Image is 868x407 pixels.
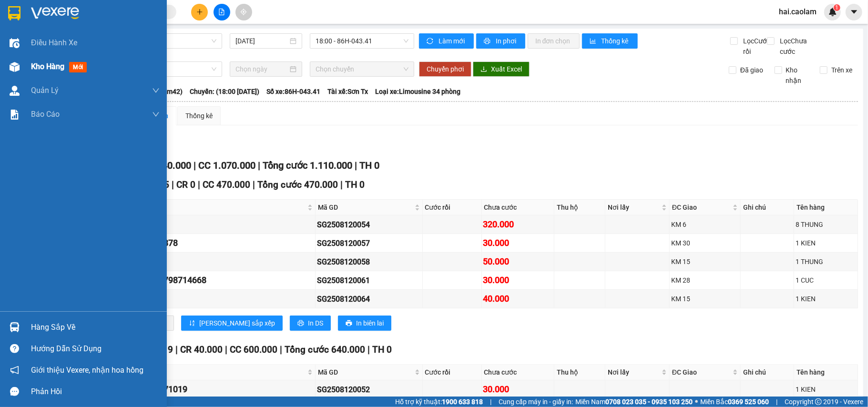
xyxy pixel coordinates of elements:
div: 1 KIEN [796,238,856,248]
span: notification [10,366,19,375]
span: Quản Lý [31,84,59,96]
span: Lọc Chưa cước [776,36,822,57]
div: Phản hồi [31,385,160,399]
th: Chưa cước [482,200,554,215]
span: TH 0 [372,344,392,355]
button: syncLàm mới [419,33,474,49]
button: downloadXuất Excel [473,61,530,77]
span: caret-down [850,8,858,16]
button: caret-down [846,4,862,20]
div: 50.000 [483,255,552,268]
span: Tổng cước 1.110.000 [263,160,352,171]
strong: 0708 023 035 - 0935 103 250 [605,398,693,406]
span: question-circle [10,344,19,353]
span: down [152,87,160,94]
td: SG2508120054 [316,215,423,234]
div: Hướng dẫn sử dụng [31,342,160,356]
div: 320.000 [483,218,552,231]
div: SG2508120061 [317,275,421,286]
div: 30.000 [483,274,552,287]
button: bar-chartThống kê [582,33,638,49]
strong: 0369 525 060 [728,398,769,406]
span: Người nhận [92,367,306,377]
td: SG2508120052 [316,380,423,399]
span: ĐC Giao [672,202,731,213]
button: file-add [214,4,230,20]
span: ĐC Giao [672,367,731,377]
span: Xuất Excel [491,64,522,74]
th: Thu hộ [554,365,605,380]
img: icon-new-feature [828,8,837,16]
span: Tài xế: Sơn Tx [327,86,368,97]
span: | [280,344,282,355]
span: [PERSON_NAME] sắp xếp [199,318,275,328]
span: Kho nhận [782,65,813,86]
div: LONG 0913173147 [92,255,314,268]
div: Thống kê [185,111,213,121]
th: Cước rồi [423,200,482,215]
div: 8 THUNG [796,219,856,230]
img: warehouse-icon [10,38,20,48]
th: Tên hàng [794,200,858,215]
span: sort-ascending [189,320,195,327]
td: SG2508120057 [316,234,423,253]
div: KM 28 [671,275,739,285]
span: Người nhận [92,202,306,213]
td: SG2508120064 [316,290,423,308]
div: SG2508120052 [317,384,421,396]
span: | [258,160,260,171]
div: SG2508120064 [317,293,421,305]
span: Miền Nam [575,397,693,407]
span: | [194,160,196,171]
span: CC 470.000 [203,179,250,190]
div: THU 0989966365 [92,218,314,231]
span: Loại xe: Limousine 34 phòng [375,86,460,97]
span: download [480,66,487,73]
span: | [172,179,174,190]
div: 1 THUNG [796,256,856,267]
img: warehouse-icon [10,322,20,332]
span: Mã GD [318,367,413,377]
span: Kho hàng [31,62,64,71]
span: Báo cáo [31,108,60,120]
input: Chọn ngày [235,64,288,74]
img: logo-vxr [8,6,20,20]
span: Hỗ trợ kỹ thuật: [395,397,483,407]
img: solution-icon [10,110,20,120]
div: 30.000 [483,383,552,396]
div: KM 15 [671,294,739,304]
span: In phơi [496,36,518,46]
strong: 1900 633 818 [442,398,483,406]
div: KM 15 [671,256,739,267]
span: Cung cấp máy in - giấy in: [499,397,573,407]
span: | [355,160,357,171]
th: Ghi chú [741,365,794,380]
span: CC 1.070.000 [198,160,255,171]
button: aim [235,4,252,20]
td: SG2508120058 [316,253,423,271]
div: 1 CUC [796,275,856,285]
div: Đức Nhật 0973852878 [92,236,314,250]
span: file-add [218,9,225,15]
span: CR 40.000 [180,344,223,355]
span: In DS [308,318,323,328]
button: printerIn DS [290,315,331,331]
span: Lọc Cước rồi [739,36,772,57]
span: 1 [835,4,838,11]
div: KM 30 [671,238,739,248]
span: | [776,397,777,407]
div: 30.000 [483,236,552,250]
span: | [198,179,200,190]
span: Trên xe [827,65,856,75]
span: Miền Bắc [700,397,769,407]
span: In biên lai [356,318,384,328]
sup: 1 [834,4,840,11]
span: printer [297,320,304,327]
span: bar-chart [590,38,598,45]
span: hai.caolam [771,6,824,18]
span: Mã GD [318,202,413,213]
div: QC SI DANG 0946871019 [92,383,314,396]
button: sort-ascending[PERSON_NAME] sắp xếp [181,315,283,331]
span: mới [69,62,87,72]
input: 12/08/2025 [235,36,288,46]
